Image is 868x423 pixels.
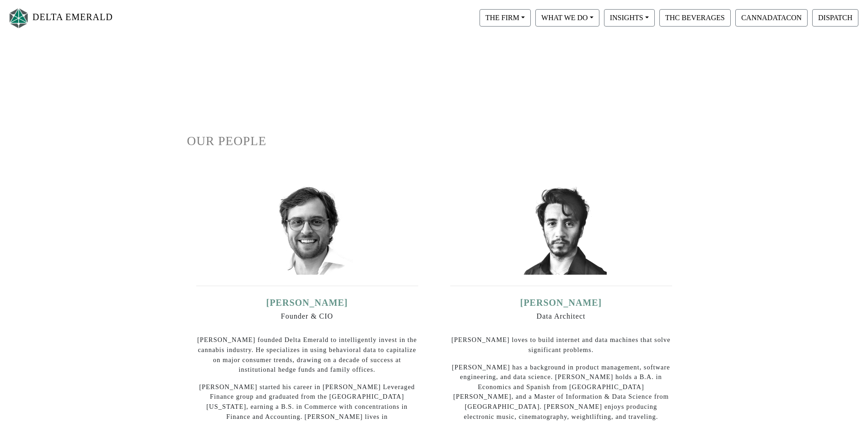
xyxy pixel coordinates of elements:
a: CANNADATACON [733,13,810,21]
button: THE FIRM [480,9,531,27]
h6: Founder & CIO [196,312,418,320]
button: CANNADATACON [735,9,808,27]
a: DELTA EMERALD [7,4,113,33]
a: [PERSON_NAME] [520,298,602,308]
h1: OUR PEOPLE [187,134,681,149]
img: david [515,183,607,275]
p: [PERSON_NAME] has a background in product management, software engineering, and data science. [PE... [450,363,672,422]
p: [PERSON_NAME] loves to build internet and data machines that solve significant problems. [450,335,672,355]
img: ian [261,183,353,275]
p: [PERSON_NAME] founded Delta Emerald to intelligently invest in the cannabis industry. He speciali... [196,335,418,374]
button: DISPATCH [812,9,858,27]
button: INSIGHTS [604,9,655,27]
a: DISPATCH [810,13,861,21]
button: WHAT WE DO [535,9,599,27]
a: [PERSON_NAME] [266,298,348,308]
img: Logo [7,6,30,30]
a: THC BEVERAGES [657,13,733,21]
button: THC BEVERAGES [659,9,731,27]
h6: Data Architect [450,312,672,320]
